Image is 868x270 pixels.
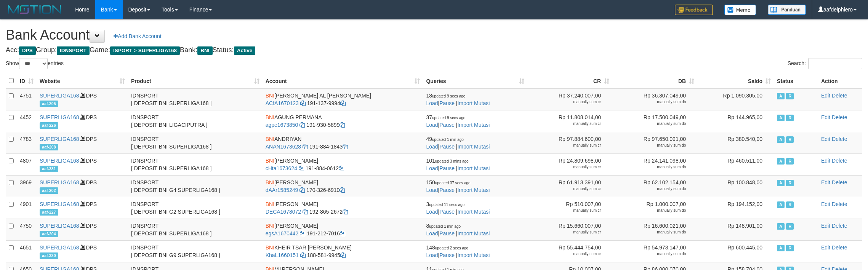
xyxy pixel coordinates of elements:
[697,88,774,110] td: Rp 1.090.305,00
[426,201,464,207] span: 3
[457,144,490,150] a: Import Mutasi
[615,186,686,192] div: manually sum db
[426,244,468,251] span: 148
[40,122,58,129] span: aaf-226
[786,223,794,230] span: Running
[429,203,464,207] span: updated 11 secs ago
[777,158,785,165] span: Active
[786,158,794,165] span: Running
[612,153,697,175] td: Rp 24.141.098,00
[777,180,785,186] span: Active
[303,209,308,215] a: Copy DECA1678072 to clipboard
[426,209,438,215] a: Load
[6,58,64,69] label: Show entries
[128,175,263,197] td: IDNSPORT [ DEPOSIT BNI G4 SUPERLIGA168 ]
[426,114,490,128] span: | |
[832,179,847,185] a: Delete
[615,208,686,213] div: manually sum db
[128,240,263,262] td: IDNSPORT [ DEPOSIT BNI G9 SUPERLIGA168 ]
[821,244,830,251] a: Edit
[612,110,697,132] td: Rp 17.500.049,00
[457,187,490,193] a: Import Mutasi
[17,197,37,219] td: 4901
[612,219,697,240] td: Rp 16.600.021,00
[40,252,58,259] span: aaf-330
[457,252,490,258] a: Import Mutasi
[40,223,79,229] a: SUPERLIGA168
[697,73,774,88] th: Saldo: activate to sort column ascending
[266,179,274,185] span: BNI
[266,230,298,236] a: egsA1670442
[615,251,686,257] div: manually sum db
[432,94,465,98] span: updated 9 secs ago
[527,132,612,153] td: Rp 97.884.600,00
[263,219,423,240] td: [PERSON_NAME] 191-212-7016
[299,165,304,171] a: Copy cHta1673624 to clipboard
[612,240,697,262] td: Rp 54.973.147,00
[439,230,455,236] a: Pause
[777,136,785,143] span: Active
[615,165,686,170] div: manually sum db
[808,58,862,69] input: Search:
[426,93,490,106] span: | |
[786,93,794,99] span: Running
[6,27,862,43] h1: Bank Account
[426,158,468,164] span: 101
[266,252,299,258] a: KhaL1660151
[263,73,423,88] th: Account: activate to sort column ascending
[37,88,128,110] td: DPS
[615,143,686,148] div: manually sum db
[266,201,274,207] span: BNI
[612,73,697,88] th: DB: activate to sort column ascending
[527,73,612,88] th: CR: activate to sort column ascending
[40,144,58,150] span: aaf-208
[457,230,490,236] a: Import Mutasi
[128,132,263,153] td: IDNSPORT [ DEPOSIT BNI SUPERLIGA168 ]
[128,153,263,175] td: IDNSPORT [ DEPOSIT BNI SUPERLIGA168 ]
[426,136,463,142] span: 49
[439,209,455,215] a: Pause
[615,99,686,105] div: manually sum db
[426,144,438,150] a: Load
[697,110,774,132] td: Rp 144.965,00
[40,244,79,251] a: SUPERLIGA168
[37,197,128,219] td: DPS
[17,110,37,132] td: 4452
[832,158,847,164] a: Delete
[197,46,212,55] span: BNI
[432,116,465,120] span: updated 9 secs ago
[777,115,785,121] span: Active
[266,187,298,193] a: dAAr1585249
[457,100,490,106] a: Import Mutasi
[339,165,344,171] a: Copy 1918840612 to clipboard
[303,144,308,150] a: Copy ANAN1673628 to clipboard
[426,187,438,193] a: Load
[530,230,601,235] div: manually sum cr
[263,240,423,262] td: KHEIR TSAR [PERSON_NAME] 188-581-9945
[340,252,346,258] a: Copy 1885819945 to clipboard
[299,187,305,193] a: Copy dAAr1585249 to clipboard
[266,223,274,229] span: BNI
[426,114,465,120] span: 37
[724,5,756,15] img: Button%20Memo.svg
[128,88,263,110] td: IDNSPORT [ DEPOSIT BNI SUPERLIGA168 ]
[40,209,58,216] span: aaf-227
[300,230,305,236] a: Copy egsA1670442 to clipboard
[263,175,423,197] td: [PERSON_NAME] 170-326-6910
[426,244,490,258] span: | |
[429,224,461,228] span: updated 1 min ago
[266,122,298,128] a: agpe1673850
[768,5,806,15] img: panduan.png
[263,197,423,219] td: [PERSON_NAME] 192-865-2672
[40,136,79,142] a: SUPERLIGA168
[426,165,438,171] a: Load
[266,136,274,142] span: BNI
[40,166,58,172] span: aaf-331
[40,187,58,194] span: aaf-202
[527,175,612,197] td: Rp 61.913.391,00
[435,246,468,250] span: updated 2 secs ago
[40,93,79,99] a: SUPERLIGA168
[263,132,423,153] td: ANDRIYAN 191-884-1843
[40,101,58,107] span: aaf-205
[527,153,612,175] td: Rp 24.809.698,00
